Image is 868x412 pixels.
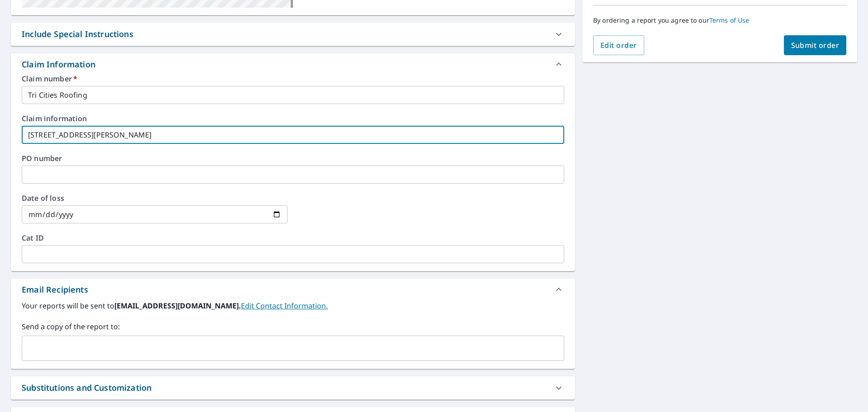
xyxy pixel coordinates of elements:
span: Edit order [600,40,637,50]
button: Submit order [784,35,847,55]
label: Date of loss [22,194,288,202]
span: Submit order [791,40,840,50]
p: By ordering a report you agree to our [593,16,846,24]
b: [EMAIL_ADDRESS][DOMAIN_NAME]. [114,301,241,311]
div: Include Special Instructions [11,23,575,46]
label: Claim information [22,115,564,122]
a: Terms of Use [709,16,750,24]
div: Claim Information [22,58,95,71]
div: Substitutions and Customization [11,376,575,399]
label: Your reports will be sent to [22,300,564,311]
a: EditContactInfo [241,301,328,311]
div: Claim Information [11,53,575,75]
div: Email Recipients [22,284,88,296]
div: Substitutions and Customization [22,382,151,394]
label: Cat ID [22,234,564,242]
button: Edit order [593,35,644,55]
label: Send a copy of the report to: [22,321,564,332]
label: Claim number [22,75,564,82]
label: PO number [22,155,564,162]
div: Email Recipients [11,279,575,300]
div: Include Special Instructions [22,28,133,40]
